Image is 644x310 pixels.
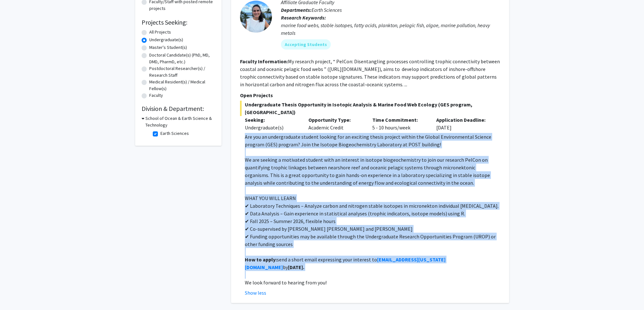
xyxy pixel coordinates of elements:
p: WHAT YOU WILL LEARN [245,194,500,202]
strong: How to apply: [245,256,277,263]
h3: School of Ocean & Earth Science & Technology [145,115,215,128]
label: Postdoctoral Researcher(s) / Research Staff [149,65,215,79]
p: ✔ Laboratory Techniques – Analyze carbon and nitrogen stable isotopes in micronekton individual [... [245,202,500,210]
p: Open Projects [240,91,500,99]
p: Opportunity Type: [308,116,363,124]
p: ✔ Data Analysis – Gain experience in statistical analyses (trophic indicators, isotope models) us... [245,210,500,217]
strong: [DATE]. [288,264,304,270]
label: Medical Resident(s) / Medical Fellow(s) [149,79,215,92]
b: Research Keywords: [281,14,326,21]
label: Earth Sciences [160,130,189,137]
span: Earth Sciences [312,7,342,13]
h2: Division & Department: [142,105,215,112]
p: Are you an undergraduate student looking for an exciting thesis project within the Global Environ... [245,133,500,148]
iframe: Chat [5,281,27,305]
div: [DATE] [431,116,495,131]
mat-chip: Accepting Students [281,39,331,50]
p: ✔ Fall 2025 – Summer 2026, flexible hours [245,217,500,225]
label: All Projects [149,29,171,35]
p: We are seeking a motivated student with an interest in isotope biogeochemistry to join our resear... [245,156,500,187]
p: Time Commitment: [372,116,427,124]
div: Undergraduate(s) [245,124,299,131]
p: send a short email expressing your interest to by [245,256,500,271]
label: Doctoral Candidate(s) (PhD, MD, DMD, PharmD, etc.) [149,52,215,65]
div: marine food webs, stable isotopes, fatty acids, plankton, pelagic fish, algae, marine pollution, ... [281,21,500,37]
div: Academic Credit [304,116,368,131]
b: Faculty Information: [240,58,288,65]
label: Undergraduate(s) [149,36,183,43]
div: 5 - 10 hours/week [368,116,431,131]
span: Undergraduate Thesis Opportunity in Isotopic Analysis & Marine Food Web Ecology (GES program, [GE... [240,101,500,116]
label: Faculty [149,92,163,99]
h2: Projects Seeking: [142,19,215,26]
p: ✔ Co-supervised by [PERSON_NAME] [PERSON_NAME] and [PERSON_NAME] [245,225,500,233]
label: Master's Student(s) [149,44,187,51]
p: ✔ Funding opportunities may be available through the Undergraduate Research Opportunities Program... [245,233,500,248]
p: Application Deadline: [436,116,491,124]
b: Departments: [281,7,312,13]
fg-read-more: My research project, “ PelCon: Disentangling processes controlling trophic connectivity between c... [240,58,500,88]
p: Seeking: [245,116,299,124]
p: We look forward to hearing from you! [245,279,500,286]
button: Show less [245,289,266,297]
